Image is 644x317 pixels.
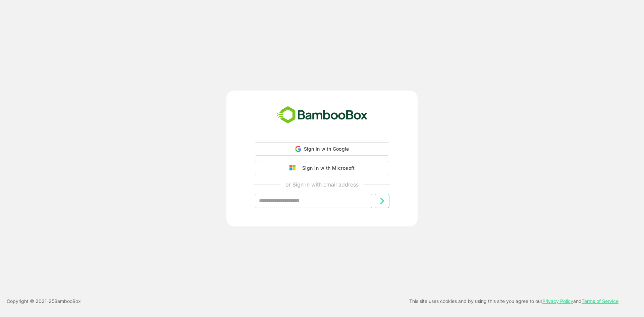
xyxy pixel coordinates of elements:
div: Sign in with Microsoft [299,164,355,172]
div: Sign in with Google [255,142,389,156]
a: Terms of Service [582,298,619,304]
span: Sign in with Google [304,146,349,152]
img: bamboobox [273,104,371,126]
a: Privacy Policy [542,298,573,304]
p: Copyright © 2021- 25 BambooBox [7,297,81,305]
p: or Sign in with email address [285,180,359,189]
p: This site uses cookies and by using this site you agree to our and [409,297,619,305]
button: Sign in with Microsoft [255,161,389,175]
img: google [289,165,299,171]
